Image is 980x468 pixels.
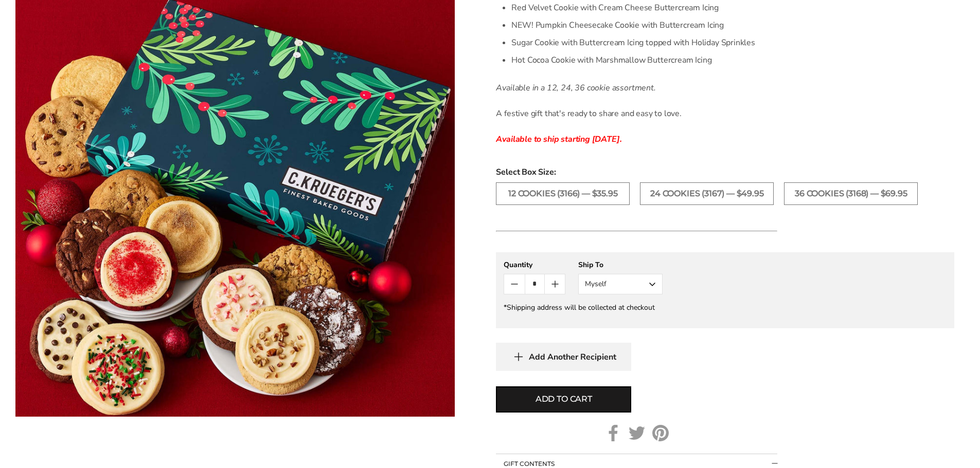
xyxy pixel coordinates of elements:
div: Quantity [504,260,565,270]
span: Add Another Recipient [529,352,616,362]
button: Count plus [545,274,565,294]
input: Quantity [525,274,545,294]
label: 36 Cookies (3168) — $69.95 [784,182,918,205]
div: Ship To [578,260,663,270]
span: Add to cart [536,393,592,405]
p: A festive gift that's ready to share and easy to love. [496,107,777,120]
button: Myself [578,274,663,294]
button: Add to cart [496,386,631,413]
li: Sugar Cookie with Buttercream Icing topped with Holiday Sprinkles [511,34,777,51]
button: Count minus [504,274,524,294]
a: Facebook [605,425,621,441]
span: Select Box Size: [496,166,954,178]
li: Hot Cocoa Cookie with Marshmallow Buttercream Icing [511,51,777,69]
a: Pinterest [652,425,669,441]
em: Available to ship starting [DATE]. [496,134,621,145]
div: *Shipping address will be collected at checkout [504,303,947,312]
li: NEW! Pumpkin Cheesecake Cookie with Buttercream Icing [511,16,777,34]
a: Twitter [629,425,645,441]
em: Available in a 12, 24, 36 cookie assortment. [496,82,655,93]
button: Add Another Recipient [496,343,631,371]
iframe: Sign Up via Text for Offers [8,429,106,460]
gfm-form: New recipient [496,252,954,328]
label: 24 Cookies (3167) — $49.95 [640,182,774,205]
label: 12 Cookies (3166) — $35.95 [496,182,630,205]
